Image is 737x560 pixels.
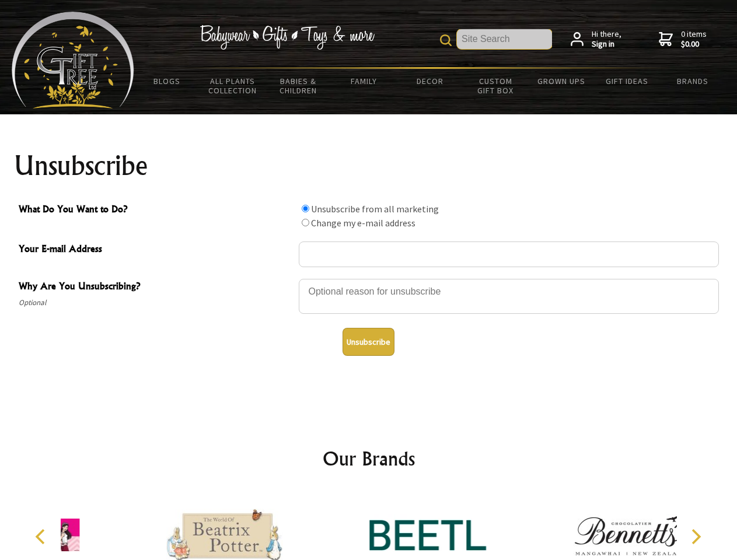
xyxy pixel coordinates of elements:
[200,69,266,103] a: All Plants Collection
[681,29,707,50] span: 0 items
[19,242,293,258] span: Your E-mail Address
[571,29,621,50] a: Hi there,Sign in
[302,205,309,212] input: What Do You Want to Do?
[660,69,726,93] a: Brands
[440,34,452,46] img: product search
[528,69,594,93] a: Grown Ups
[299,242,719,267] input: Your E-mail Address
[659,29,707,50] a: 0 items$0.00
[19,202,293,219] span: What Do You Want to Do?
[12,12,134,108] img: Babyware - Gifts - Toys and more...
[19,279,293,296] span: Why Are You Unsubscribing?
[343,328,394,356] button: Unsubscribe
[331,69,397,93] a: Family
[463,69,529,103] a: Custom Gift Box
[457,29,552,49] input: Site Search
[592,39,621,50] strong: Sign in
[299,279,719,314] textarea: Why Are You Unsubscribing?
[200,25,375,50] img: Babywear - Gifts - Toys & more
[29,524,55,549] button: Previous
[397,69,463,93] a: Decor
[302,219,309,226] input: What Do You Want to Do?
[266,69,331,103] a: Babies & Children
[19,296,293,310] span: Optional
[14,152,724,180] h1: Unsubscribe
[311,203,439,215] label: Unsubscribe from all marketing
[683,524,708,549] button: Next
[311,217,415,229] label: Change my e-mail address
[23,444,714,473] h2: Our Brands
[681,39,707,50] strong: $0.00
[592,29,621,50] span: Hi there,
[594,69,660,93] a: Gift Ideas
[134,69,200,93] a: BLOGS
